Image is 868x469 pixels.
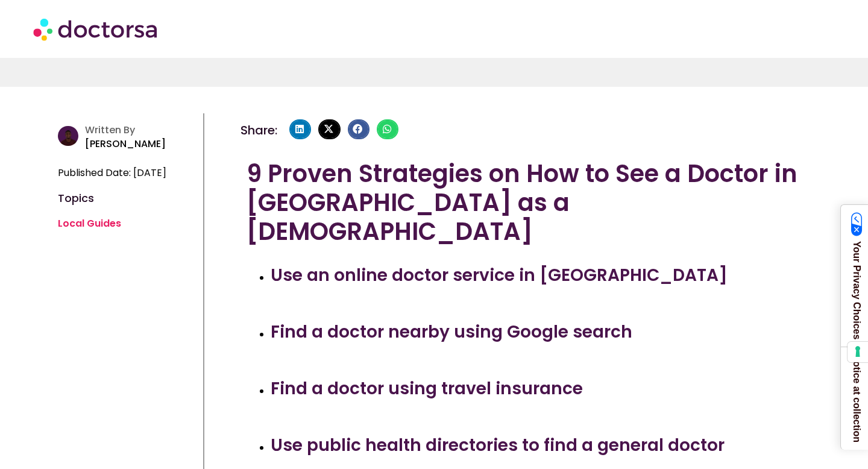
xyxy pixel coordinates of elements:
div: Share on x-twitter [318,119,340,140]
h3: Use an online doctor service in [GEOGRAPHIC_DATA] [271,263,804,288]
a: Local Guides [58,216,121,230]
div: Share on linkedin [289,119,311,140]
h3: Use public health directories to find a general doctor [271,433,804,458]
h2: 9 Proven Strategies on How to See a Doctor in [GEOGRAPHIC_DATA] as a [DEMOGRAPHIC_DATA] [247,159,804,246]
div: Share on facebook [348,119,370,140]
h3: Find a doctor nearby using Google search [271,319,804,345]
span: Published Date: [DATE] [58,165,166,181]
button: Your consent preferences for tracking technologies [848,342,868,362]
img: author [58,126,78,146]
h4: Topics [58,194,197,203]
h4: Written By [85,124,198,136]
p: [PERSON_NAME] [85,136,198,153]
div: Share on whatsapp [377,119,398,140]
img: California Consumer Privacy Act (CCPA) Opt-Out Icon [851,212,863,236]
h3: Find a doctor using travel insurance [271,376,804,401]
h4: Share: [241,124,277,136]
